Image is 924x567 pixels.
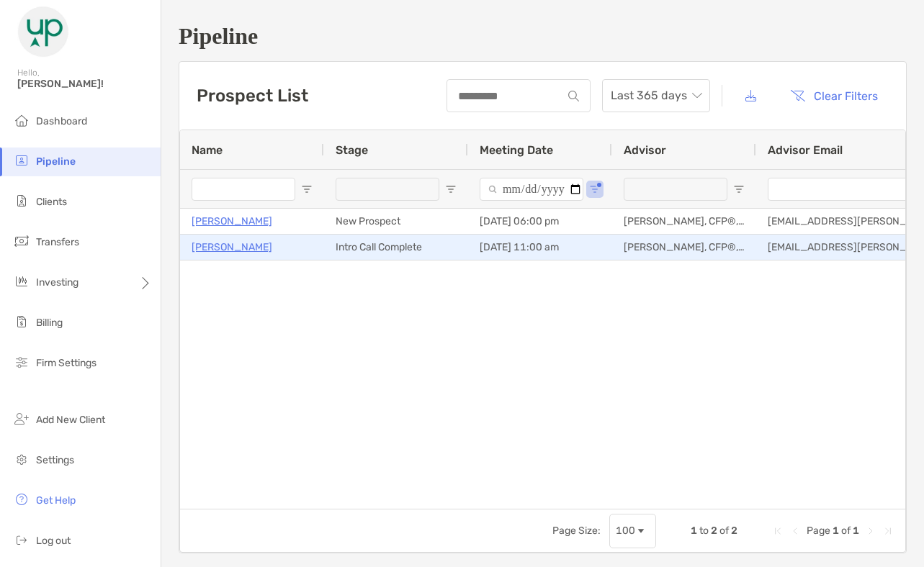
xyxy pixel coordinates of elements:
[841,525,851,537] span: of
[468,235,612,260] div: [DATE] 11:00 am
[731,525,737,537] span: 2
[609,514,656,548] div: Page Size
[616,525,635,537] div: 100
[612,209,756,234] div: [PERSON_NAME], CFP®, CFA®, CDFA®
[865,525,876,537] div: Next Page
[36,155,76,168] span: Pipeline
[336,143,368,157] span: Stage
[36,196,67,208] span: Clients
[179,23,907,50] h1: Pipeline
[779,80,889,112] button: Clear Filters
[833,525,839,537] span: 1
[36,317,63,329] span: Billing
[13,273,30,290] img: investing icon
[480,178,583,201] input: Meeting Date Filter Input
[13,450,30,468] img: settings icon
[17,78,152,90] span: [PERSON_NAME]!
[13,410,30,427] img: add_new_client icon
[13,192,30,209] img: clients icon
[807,525,830,537] span: Page
[301,183,313,195] button: Open Filter Menu
[192,238,272,256] a: [PERSON_NAME]
[589,183,601,195] button: Open Filter Menu
[192,178,295,201] input: Name Filter Input
[13,491,30,508] img: get-help icon
[13,152,30,169] img: pipeline icon
[13,232,30,250] img: transfers icon
[13,531,30,548] img: logout icon
[853,525,859,537] span: 1
[882,525,894,537] div: Last Page
[36,276,79,289] span: Investing
[13,353,30,371] img: firm-settings icon
[324,235,468,260] div: Intro Call Complete
[568,91,579,101] img: input icon
[13,313,30,330] img: billing icon
[36,115,87,127] span: Dashboard
[733,183,745,195] button: Open Filter Menu
[480,143,553,157] span: Meeting Date
[445,183,457,195] button: Open Filter Menu
[611,80,701,112] span: Last 365 days
[36,414,105,426] span: Add New Client
[324,209,468,234] div: New Prospect
[192,143,223,157] span: Name
[624,143,666,157] span: Advisor
[17,6,69,58] img: Zoe Logo
[197,86,308,106] h3: Prospect List
[612,235,756,260] div: [PERSON_NAME], CFP®, CFA®, CDFA®
[699,525,709,537] span: to
[36,494,76,507] span: Get Help
[691,525,697,537] span: 1
[36,357,97,369] span: Firm Settings
[36,535,71,547] span: Log out
[192,212,272,230] a: [PERSON_NAME]
[719,525,729,537] span: of
[789,525,801,537] div: Previous Page
[772,525,784,537] div: First Page
[36,454,74,466] span: Settings
[768,143,843,157] span: Advisor Email
[36,236,79,248] span: Transfers
[468,209,612,234] div: [DATE] 06:00 pm
[552,525,601,537] div: Page Size:
[711,525,717,537] span: 2
[13,112,30,129] img: dashboard icon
